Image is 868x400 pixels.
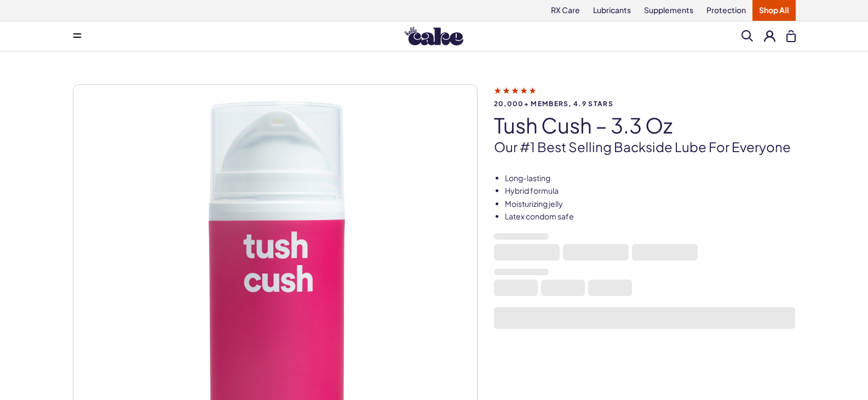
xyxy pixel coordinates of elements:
[505,211,796,222] li: Latex condom safe
[494,138,796,156] p: Our #1 best selling backside lube for everyone
[505,173,796,184] li: Long-lasting
[505,185,796,196] li: Hybrid formula
[405,27,463,45] img: Hello Cake
[494,100,796,107] span: 20,000+ members, 4.9 stars
[494,114,796,137] h1: Tush Cush – 3.3 oz
[494,85,796,107] a: 20,000+ members, 4.9 stars
[505,199,796,210] li: Moisturizing jelly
